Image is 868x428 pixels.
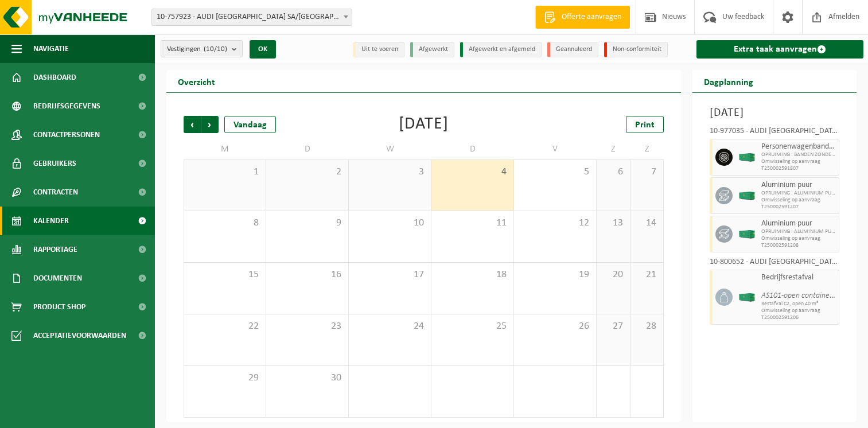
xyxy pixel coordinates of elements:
button: OK [250,40,276,59]
span: 3 [355,166,425,178]
span: Omwisseling op aanvraag [761,158,836,165]
h2: Dagplanning [692,70,765,92]
span: 23 [272,320,342,333]
span: 13 [602,217,624,229]
count: (10/10) [204,45,227,53]
span: 15 [190,269,260,281]
span: Offerte aanvragen [559,11,624,23]
span: Personenwagenbanden met en zonder velg [761,142,836,151]
span: 10-757923 - AUDI BRUSSELS SA/NV - VORST [151,9,352,26]
span: 10-757923 - AUDI BRUSSELS SA/NV - VORST [152,9,352,25]
span: Aluminium puur [761,181,836,190]
span: 19 [520,269,590,281]
h3: [DATE] [710,104,839,122]
span: Vestigingen [167,41,227,58]
img: HK-XC-40-GN-00 [738,192,756,200]
span: 29 [190,372,260,384]
span: 30 [272,372,342,384]
img: HK-XC-40-GN-00 [738,293,756,302]
span: T250002591207 [761,204,836,211]
span: 2 [272,166,342,178]
span: 28 [636,320,658,333]
span: 18 [437,269,508,281]
span: Contactpersonen [33,120,100,149]
span: 7 [636,166,658,178]
span: T250002591206 [761,314,836,321]
div: Vandaag [224,116,276,133]
span: Print [635,120,655,130]
span: Gebruikers [33,149,76,178]
li: Uit te voeren [353,42,404,57]
a: Extra taak aanvragen [696,40,863,59]
span: Product Shop [33,293,85,321]
h2: Overzicht [166,70,227,92]
span: Navigatie [33,34,69,63]
button: Vestigingen(10/10) [161,40,243,57]
td: Z [597,139,630,159]
div: 10-977035 - AUDI [GEOGRAPHIC_DATA] SA/NV - AFVALPARK AP – OPRUIMING EOP - VORST [710,127,839,139]
img: HK-XC-40-GN-00 [738,230,756,239]
td: V [514,139,597,159]
span: 25 [437,320,508,333]
span: 12 [520,217,590,229]
span: 4 [437,166,508,178]
span: Rapportage [33,235,77,264]
li: Afgewerkt en afgemeld [460,42,542,57]
span: Omwisseling op aanvraag [761,197,836,204]
span: Aluminium puur [761,219,836,228]
span: Dashboard [33,63,76,92]
span: 17 [355,269,425,281]
span: 21 [636,269,658,281]
li: Geannuleerd [547,42,598,57]
span: OPRUIMING : ALUMINIUM PUUR [761,228,836,235]
span: Volgende [201,116,219,133]
li: Non-conformiteit [604,42,668,57]
span: 16 [272,269,342,281]
span: 14 [636,217,658,229]
span: 26 [520,320,590,333]
span: Kalender [33,207,69,235]
span: 22 [190,320,260,333]
td: W [349,139,431,159]
span: 5 [520,166,590,178]
span: Documenten [33,264,82,293]
span: Vorige [184,116,201,133]
span: 10 [355,217,425,229]
span: Restafval C2, open 40 m³ [761,301,836,308]
td: Z [630,139,664,159]
img: HK-XC-40-GN-00 [738,153,756,162]
span: 9 [272,217,342,229]
span: 11 [437,217,508,229]
span: 24 [355,320,425,333]
span: Omwisseling op aanvraag [761,235,836,242]
span: OPRUIMING : BANDEN ZONDER VELG [761,151,836,158]
span: Acceptatievoorwaarden [33,321,126,350]
a: Print [626,116,664,133]
span: 27 [602,320,624,333]
td: D [431,139,514,159]
span: 20 [602,269,624,281]
span: 8 [190,217,260,229]
div: [DATE] [399,116,449,133]
span: 6 [602,166,624,178]
td: M [184,139,266,159]
span: OPRUIMING : ALUMINIUM PUUR [761,190,836,197]
span: Bedrijfsgegevens [33,92,100,120]
span: T250002591208 [761,242,836,249]
span: Contracten [33,178,78,207]
span: Omwisseling op aanvraag [761,308,836,314]
span: 1 [190,166,260,178]
div: 10-800652 - AUDI [GEOGRAPHIC_DATA] SA/[GEOGRAPHIC_DATA]-AFVALPARK C2-INGANG 1 - VORST [710,258,839,270]
a: Offerte aanvragen [535,6,630,29]
td: D [266,139,349,159]
span: Bedrijfsrestafval [761,273,836,282]
span: T250002591807 [761,165,836,172]
li: Afgewerkt [410,42,454,57]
